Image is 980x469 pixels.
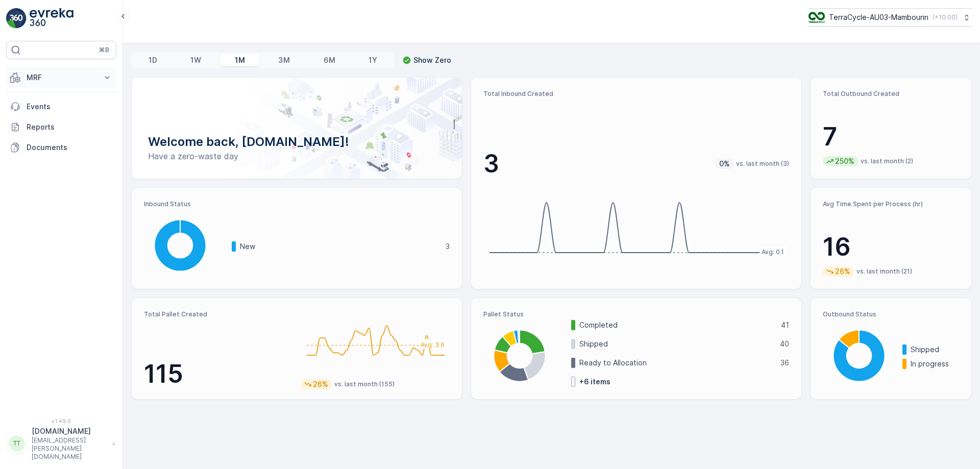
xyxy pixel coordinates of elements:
[823,90,959,98] p: Total Outbound Created
[834,156,855,166] p: 250%
[99,46,109,54] p: ⌘B
[6,67,116,88] button: MRF
[235,55,245,65] p: 1M
[808,12,825,23] img: image_D6FFc8H.png
[6,137,116,158] a: Documents
[9,435,25,452] div: TT
[579,377,610,387] p: + 6 items
[911,359,959,369] p: In progress
[780,358,789,368] p: 36
[6,117,116,137] a: Reports
[823,200,959,208] p: Avg Time Spent per Process (hr)
[278,55,290,65] p: 3M
[781,320,789,330] p: 41
[834,266,851,277] p: 26%
[6,8,27,29] img: logo
[579,339,773,349] p: Shipped
[30,8,73,29] img: logo_light-DOdMpM7g.png
[736,160,789,168] p: vs. last month (3)
[823,232,959,262] p: 16
[27,102,112,112] p: Events
[808,8,972,27] button: TerraCycle-AU03-Mambourin(+10:00)
[579,320,774,330] p: Completed
[413,55,451,65] p: Show Zero
[27,122,112,132] p: Reports
[861,157,913,165] p: vs. last month (2)
[144,359,292,389] p: 115
[718,159,731,169] p: 0%
[148,134,446,150] p: Welcome back, [DOMAIN_NAME]!
[32,426,107,436] p: [DOMAIN_NAME]
[324,55,335,65] p: 6M
[579,358,774,368] p: Ready to Allocation
[144,200,450,208] p: Inbound Status
[780,339,789,349] p: 40
[6,418,116,424] span: v 1.49.0
[27,72,96,83] p: MRF
[6,426,116,461] button: TT[DOMAIN_NAME][EMAIL_ADDRESS][PERSON_NAME][DOMAIN_NAME]
[483,310,789,318] p: Pallet Status
[32,436,107,461] p: [EMAIL_ADDRESS][PERSON_NAME][DOMAIN_NAME]
[312,379,329,389] p: 26%
[446,241,450,252] p: 3
[911,344,959,355] p: Shipped
[369,55,377,65] p: 1Y
[483,90,789,98] p: Total Inbound Created
[933,13,958,21] p: ( +10:00 )
[6,96,116,117] a: Events
[148,150,446,162] p: Have a zero-waste day
[149,55,157,65] p: 1D
[483,149,499,179] p: 3
[334,380,395,388] p: vs. last month (155)
[27,142,112,153] p: Documents
[829,12,928,22] p: TerraCycle-AU03-Mambourin
[144,310,292,318] p: Total Pallet Created
[856,267,912,276] p: vs. last month (21)
[240,241,439,252] p: New
[823,310,959,318] p: Outbound Status
[823,121,959,152] p: 7
[190,55,201,65] p: 1W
